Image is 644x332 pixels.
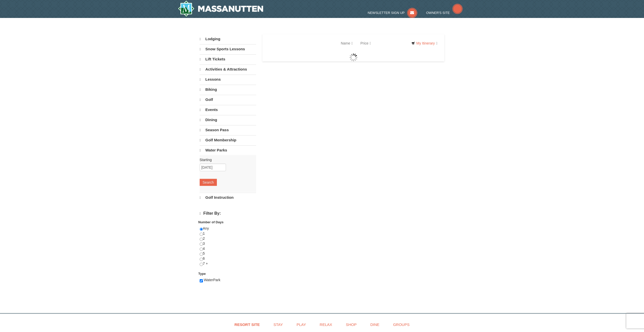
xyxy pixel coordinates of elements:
a: Snow Sports Lessons [200,44,256,54]
a: My Itinerary [408,39,441,47]
a: Golf [200,95,256,104]
a: Price [357,38,375,48]
a: Lift Tickets [200,54,256,64]
a: Groups [387,319,416,330]
a: Stay [267,319,289,330]
a: Resort Site [228,319,266,330]
a: Newsletter Sign Up [368,11,417,15]
a: Name [337,38,357,48]
a: Events [200,105,256,115]
strong: Number of Days [198,220,224,224]
a: Lodging [200,34,256,44]
img: wait gif [349,53,358,61]
a: Massanutten Resort [178,1,263,17]
a: Golf Membership [200,135,256,145]
a: Dining [200,115,256,125]
a: Play [290,319,312,330]
h4: Filter By: [200,211,256,216]
label: Starting [200,157,252,162]
a: Season Pass [200,125,256,135]
span: WaterPark [204,278,220,282]
div: Any 1 2 3 4 5 6 7 + [200,226,256,271]
a: Water Parks [200,145,256,155]
a: Biking [200,85,256,94]
a: Relax [313,319,338,330]
strong: Type [198,272,206,276]
img: Massanutten Resort Logo [178,1,263,17]
a: Owner's Site [426,11,463,15]
span: Newsletter Sign Up [368,11,405,15]
a: Lessons [200,75,256,84]
a: Dine [364,319,386,330]
a: Activities & Attractions [200,64,256,74]
span: Owner's Site [426,11,450,15]
a: Golf Instruction [200,193,256,202]
button: Search [200,179,217,186]
a: Shop [340,319,363,330]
